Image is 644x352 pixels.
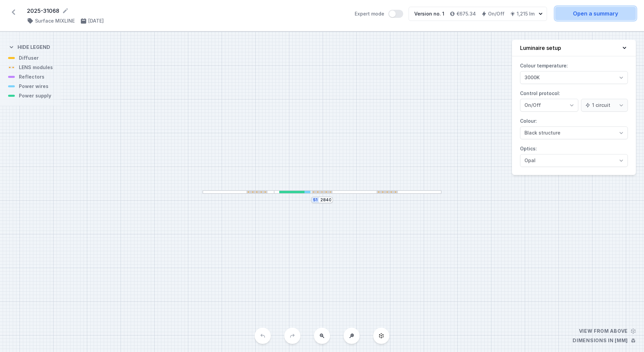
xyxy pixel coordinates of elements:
[555,7,636,20] a: Open a summary
[8,38,50,55] button: Hide legend
[456,10,476,17] h4: €675.34
[520,71,628,84] select: Colour temperature:
[27,7,347,15] form: 2025-31068
[88,18,104,24] h4: [DATE]
[62,7,69,14] button: Rename project
[520,60,628,84] label: Colour temperature:
[388,10,403,18] button: Expert mode
[520,88,628,112] label: Control protocol:
[520,154,628,167] select: Optics:
[520,126,628,139] select: Colour:
[512,40,636,56] button: Luminaire setup
[18,44,50,51] h4: Hide legend
[520,99,578,112] select: Control protocol:
[320,197,331,203] input: Dimension [mm]
[520,44,561,52] h4: Luminaire setup
[581,99,628,112] select: Control protocol:
[520,116,628,139] label: Colour:
[409,7,547,21] button: Version no. 1€675.34On/Off1,215 lm
[355,10,403,18] label: Expert mode
[35,18,75,24] h4: Surface MIXLINE
[414,10,444,17] div: Version no. 1
[488,10,505,17] h4: On/Off
[520,143,628,167] label: Optics:
[517,10,535,17] h4: 1,215 lm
